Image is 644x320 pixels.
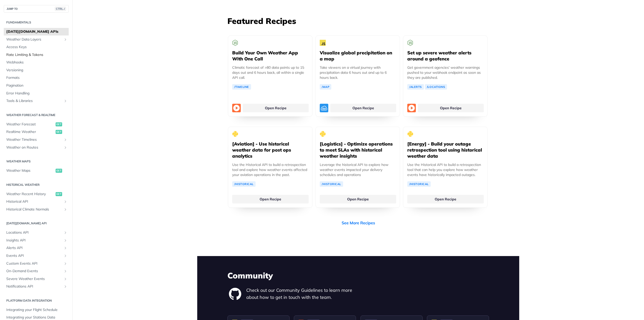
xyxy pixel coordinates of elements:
[407,141,483,159] h5: [Energy] - Build your outage retrospection tool using historical weather data
[4,298,69,303] h2: Platform DATA integration
[232,65,308,80] p: Climatic forecast of >80 data points up to 15 days out and 6 hours back, all within a single API ...
[407,162,483,177] p: Use the Historical API to build a retrospection tool that can help you explore how weather events...
[6,307,67,312] span: Integrating your Flight Schedule
[6,245,62,251] span: Alerts API
[4,237,69,244] a: Insights APIShow subpages for Insights API
[232,195,309,203] a: Open Recipe
[320,162,396,177] p: Leverage the historical API to explore how weather events impacted your delivery schedules and op...
[330,104,396,112] a: Open Recipe
[6,276,62,281] span: Severe Weather Events
[6,98,62,103] span: Tools & Libraries
[418,104,484,112] a: Open Recipe
[4,28,69,35] a: [DATE][DOMAIN_NAME] APIs
[4,167,69,174] a: Weather Mapsget
[6,192,54,197] span: Weather Recent History
[6,315,67,320] span: Integrating your Stations Data
[6,207,62,212] span: Historical Climate Normals
[4,190,69,198] a: Weather Recent Historyget
[407,84,424,90] a: /Alerts
[6,284,62,289] span: Notifications API
[246,287,358,301] p: Check out our Community Guidelines to learn more about how to get in touch with the team.
[232,141,308,159] h5: [Aviation] - Use historical weather data for post ops analytics
[6,83,67,88] span: Pagination
[4,82,69,89] a: Pagination
[4,5,69,13] button: JUMP TOCTRL-/
[232,162,308,177] p: Use the Historical API to build a retrospection tool and explore how weather events affected your...
[320,195,396,203] a: Open Recipe
[6,29,67,34] span: [DATE][DOMAIN_NAME] APIs
[320,65,396,80] p: Take viewers on a virtual journey with precipitation data 6 hours out and up to 6 hours back.
[56,122,62,126] span: get
[4,283,69,290] a: Notifications APIShow subpages for Notifications API
[6,199,62,204] span: Historical API
[4,20,69,25] h2: Fundamentals
[6,261,62,266] span: Custom Events API
[227,15,489,26] h3: Featured Recipes
[63,99,67,103] button: Show subpages for Tools & Libraries
[6,129,54,134] span: Realtime Weather
[63,277,67,281] button: Show subpages for Severe Weather Events
[4,244,69,252] a: Alerts APIShow subpages for Alerts API
[342,220,375,226] a: See More Recipes
[63,269,67,273] button: Show subpages for On-Demand Events
[4,136,69,144] a: Weather TimelinesShow subpages for Weather Timelines
[4,90,69,97] a: Error Handling
[63,262,67,266] button: Show subpages for Custom Events API
[6,137,62,142] span: Weather Timelines
[4,198,69,205] a: Historical APIShow subpages for Historical API
[63,254,67,258] button: Show subpages for Events API
[56,192,62,196] span: get
[4,74,69,82] a: Formats
[4,97,69,105] a: Tools & LibrariesShow subpages for Tools & Libraries
[4,267,69,275] a: On-Demand EventsShow subpages for On-Demand Events
[407,65,483,80] p: Get government agencies' weather warnings pushed to your webhook endpoint as soon as they are pub...
[63,285,67,289] button: Show subpages for Notifications API
[6,91,67,96] span: Error Handling
[4,183,69,187] h2: Historical Weather
[407,181,431,187] a: /Historical
[4,206,69,213] a: Historical Climate NormalsShow subpages for Historical Climate Normals
[6,68,67,73] span: Versioning
[320,50,396,62] h5: Visualize global precipitation on a map
[63,231,67,235] button: Show subpages for Locations API
[227,270,489,281] h3: Community
[320,181,343,187] a: /Historical
[56,169,62,173] span: get
[425,84,447,90] a: /Locations
[6,145,62,150] span: Weather on Routes
[407,50,483,62] h5: Set up severe weather alerts around a geofence
[63,238,67,242] button: Show subpages for Insights API
[4,128,69,136] a: Realtime Weatherget
[63,146,67,150] button: Show subpages for Weather on Routes
[6,253,62,258] span: Events API
[63,200,67,204] button: Show subpages for Historical API
[320,141,396,159] h5: [Logistics] - Optimize operations to meet SLAs with historical weather insights
[4,121,69,128] a: Weather Forecastget
[232,181,256,187] a: /Historical
[4,306,69,314] a: Integrating your Flight Schedule
[4,260,69,267] a: Custom Events APIShow subpages for Custom Events API
[4,144,69,151] a: Weather on RoutesShow subpages for Weather on Routes
[6,122,54,127] span: Weather Forecast
[232,84,251,90] a: /Timeline
[56,130,62,134] span: get
[6,230,62,235] span: Locations API
[232,50,308,62] h5: Build Your Own Weather App With One Call
[4,229,69,236] a: Locations APIShow subpages for Locations API
[4,59,69,66] a: Webhooks
[6,75,67,80] span: Formats
[4,159,69,164] h2: Weather Maps
[4,275,69,283] a: Severe Weather EventsShow subpages for Severe Weather Events
[4,66,69,74] a: Versioning
[63,207,67,211] button: Show subpages for Historical Climate Normals
[63,246,67,250] button: Show subpages for Alerts API
[55,7,66,11] span: CTRL-/
[243,104,309,112] a: Open Recipe
[6,37,62,42] span: Weather Data Layers
[4,221,69,226] h2: [DATE][DOMAIN_NAME] API
[63,38,67,42] button: Show subpages for Weather Data Layers
[4,51,69,59] a: Rate Limiting & Tokens
[4,43,69,51] a: Access Keys
[6,60,67,65] span: Webhooks
[4,252,69,260] a: Events APIShow subpages for Events API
